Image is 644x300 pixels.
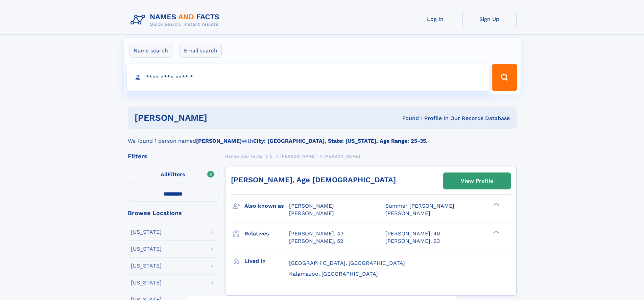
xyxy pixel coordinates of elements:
[280,152,316,160] a: [PERSON_NAME]
[385,203,454,209] span: Summer [PERSON_NAME]
[492,230,500,234] div: ❯
[385,230,440,237] a: [PERSON_NAME], 40
[244,200,289,212] h3: Also known as
[444,173,510,189] a: View Profile
[196,138,242,144] b: [PERSON_NAME]
[289,210,334,216] span: [PERSON_NAME]
[180,44,222,58] label: Email search
[253,138,426,144] b: City: [GEOGRAPHIC_DATA], State: [US_STATE], Age Range: 25-35
[129,44,172,58] label: Name search
[128,210,218,216] div: Browse Locations
[324,154,360,159] span: [PERSON_NAME]
[280,154,316,159] span: [PERSON_NAME]
[128,167,218,183] label: Filters
[461,173,493,189] div: View Profile
[131,263,162,269] div: [US_STATE]
[231,176,396,184] a: [PERSON_NAME], Age [DEMOGRAPHIC_DATA]
[128,129,517,145] div: We found 1 person named with .
[289,271,378,277] span: Kalamazoo, [GEOGRAPHIC_DATA]
[128,11,225,29] img: Logo Names and Facts
[289,230,343,237] a: [PERSON_NAME], 43
[305,115,510,122] div: Found 1 Profile In Our Records Database
[408,11,462,27] a: Log In
[244,228,289,239] h3: Relatives
[131,229,162,235] div: [US_STATE]
[289,203,334,209] span: [PERSON_NAME]
[225,152,262,160] a: Names and Facts
[462,11,517,27] a: Sign Up
[289,260,405,266] span: [GEOGRAPHIC_DATA], [GEOGRAPHIC_DATA]
[270,152,273,160] a: C
[127,64,489,91] input: search input
[131,280,162,285] div: [US_STATE]
[385,210,430,216] span: [PERSON_NAME]
[492,64,517,91] button: Search Button
[270,154,273,159] span: C
[131,246,162,252] div: [US_STATE]
[289,237,343,245] a: [PERSON_NAME], 52
[244,255,289,267] h3: Lived in
[492,202,500,207] div: ❯
[135,114,305,122] h1: [PERSON_NAME]
[385,237,440,245] a: [PERSON_NAME], 63
[161,171,168,178] span: All
[128,153,218,159] div: Filters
